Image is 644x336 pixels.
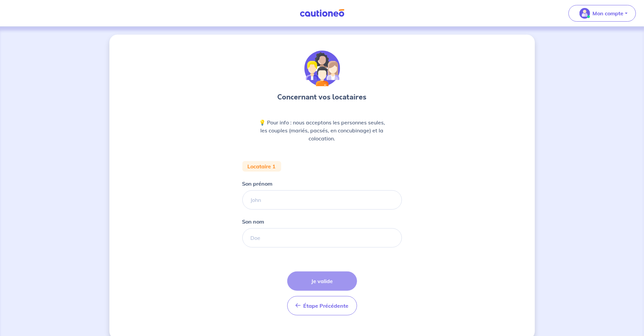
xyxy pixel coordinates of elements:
[304,302,349,309] span: Étape Précédente
[304,51,340,86] img: illu_tenants.svg
[242,51,402,321] div: NEW
[242,190,402,210] input: John
[287,296,357,315] button: Étape Précédente
[569,5,636,22] button: illu_account_valid_menu.svgMon compte
[297,9,347,17] img: Cautioneo
[242,161,281,172] div: Locataire 1
[242,218,264,226] p: Son nom
[593,9,624,17] p: Mon compte
[242,180,273,188] p: Son prénom
[278,92,367,102] h3: Concernant vos locataires
[242,228,402,248] input: Doe
[580,8,590,19] img: illu_account_valid_menu.svg
[258,118,386,142] p: 💡 Pour info : nous acceptons les personnes seules, les couples (mariés, pacsés, en concubinage) e...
